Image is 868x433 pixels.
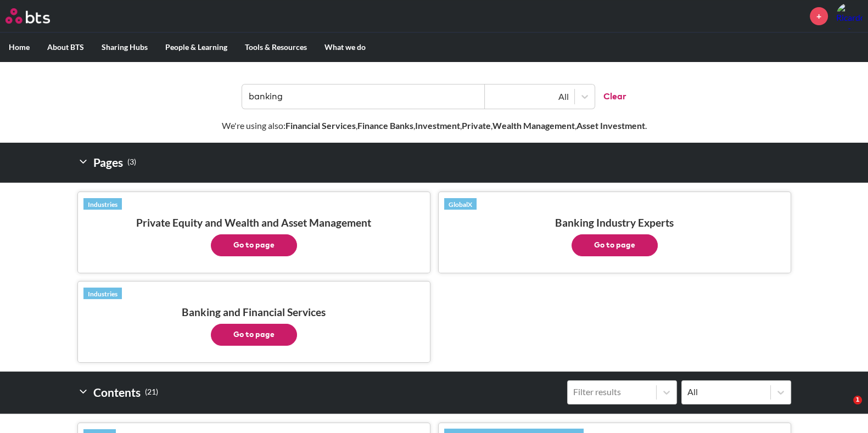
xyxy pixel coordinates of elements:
[444,198,477,210] a: GlobalX
[573,386,651,398] div: Filter results
[236,33,316,61] label: Tools & Resources
[415,120,460,131] strong: Investment
[576,120,645,131] strong: Asset Investment
[38,33,93,61] label: About BTS
[211,234,297,256] button: Go to page
[831,396,857,422] iframe: Intercom live chat
[5,8,50,24] img: BTS Logo
[5,8,70,24] a: Go home
[77,151,136,173] h2: Pages
[490,91,569,103] div: All
[687,386,765,398] div: All
[595,85,626,109] button: Clear
[93,33,156,61] label: Sharing Hubs
[242,85,485,109] input: Find contents, pages and demos...
[145,385,158,400] small: ( 21 )
[127,155,136,170] small: ( 3 )
[853,396,862,404] span: 1
[77,380,158,404] h2: Contents
[83,288,122,300] a: Industries
[285,120,356,131] strong: Financial Services
[357,120,413,131] strong: Finance Banks
[836,3,863,29] a: Profile
[156,33,236,61] label: People & Learning
[83,198,122,210] a: Industries
[83,306,424,346] h3: Banking and Financial Services
[444,216,785,256] h3: Banking Industry Experts
[211,324,297,346] button: Go to page
[810,7,828,25] a: +
[492,120,575,131] strong: Wealth Management
[462,120,491,131] strong: Private
[316,33,374,61] label: What we do
[836,3,863,29] img: Ricardo Eisenmann
[572,234,658,256] button: Go to page
[83,216,424,256] h3: Private Equity and Wealth and Asset Management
